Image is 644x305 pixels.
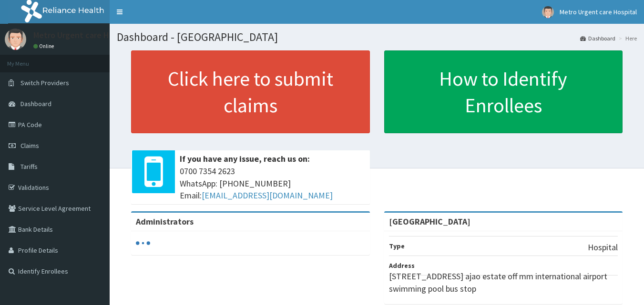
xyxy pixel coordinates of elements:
[389,242,405,250] b: Type
[136,236,150,250] svg: audio-loading
[180,153,310,164] b: If you have any issue, reach us on:
[202,190,333,201] a: [EMAIL_ADDRESS][DOMAIN_NAME]
[20,79,69,87] span: Switch Providers
[136,216,194,227] b: Administrators
[5,29,26,50] img: User Image
[389,216,470,227] strong: [GEOGRAPHIC_DATA]
[180,165,365,202] span: 0700 7354 2623 WhatsApp: [PHONE_NUMBER] Email:
[20,162,38,171] span: Tariffs
[33,31,135,39] p: Metro Urgent care Hospital
[588,241,618,254] p: Hospital
[560,8,637,16] span: Metro Urgent care Hospital
[384,50,623,133] a: How to Identify Enrollees
[33,43,56,49] a: Online
[616,34,637,42] li: Here
[389,261,415,270] b: Address
[117,31,637,43] h1: Dashboard - [GEOGRAPHIC_DATA]
[542,6,554,18] img: User Image
[20,99,51,108] span: Dashboard
[131,50,370,133] a: Click here to submit claims
[389,270,618,295] p: [STREET_ADDRESS] ajao estate off mm international airport swimming pool bus stop
[20,141,39,150] span: Claims
[580,34,615,42] a: Dashboard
